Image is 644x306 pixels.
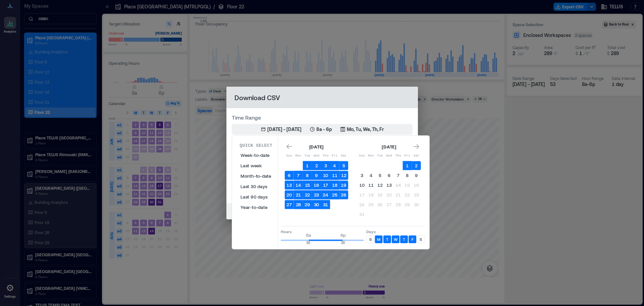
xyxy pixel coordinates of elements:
[312,190,321,199] button: 23
[306,232,311,237] span: 8a
[375,200,384,209] button: 26
[285,190,294,199] button: 20
[357,210,366,219] button: 31
[226,87,418,108] h2: Download CSV
[294,171,303,180] button: 7
[385,200,394,209] button: 27
[339,151,348,160] th: Saturday
[412,161,421,170] button: 2
[303,153,312,158] p: Tue
[394,200,403,209] button: 28
[420,237,422,242] p: S
[403,180,412,189] button: 15
[357,200,366,209] button: 24
[375,151,384,160] th: Tuesday
[237,171,275,181] button: Month-to-date
[294,200,303,209] button: 28
[303,180,312,189] button: 15
[330,151,339,160] th: Friday
[294,180,303,189] button: 14
[232,114,413,121] label: Time Range
[377,237,380,242] p: M
[403,190,412,199] button: 22
[316,126,332,133] p: 8a - 6p
[339,153,348,158] p: Sat
[330,171,339,180] button: 11
[339,190,348,199] button: 26
[412,153,421,158] p: Sat
[403,151,412,160] th: Friday
[321,171,330,180] button: 10
[285,153,294,158] p: Sun
[285,180,294,189] button: 13
[366,200,375,209] button: 25
[369,237,372,242] p: S
[385,171,394,180] button: 6
[294,151,303,160] th: Monday
[357,190,366,199] button: 17
[347,126,384,133] p: Mo, Tu, We, Th, Fr
[394,151,403,160] th: Thursday
[366,229,425,234] p: Days
[403,153,412,158] p: Fri
[412,200,421,209] button: 30
[321,161,330,170] button: 3
[330,180,339,189] button: 18
[357,151,366,160] th: Sunday
[385,151,394,160] th: Wednesday
[239,142,272,148] p: Quick Select
[303,161,312,170] button: 1
[357,171,366,180] button: 3
[285,200,294,209] button: 27
[403,200,412,209] button: 29
[312,171,321,180] button: 9
[394,237,398,242] p: W
[339,180,348,189] button: 19
[237,160,275,171] button: Last week
[394,171,403,180] button: 7
[385,190,394,199] button: 20
[380,143,398,150] div: [DATE]
[312,180,321,189] button: 16
[330,161,339,170] button: 4
[412,180,421,189] button: 16
[294,153,303,158] p: Mon
[303,200,312,209] button: 29
[312,161,321,170] button: 2
[303,151,312,160] th: Tuesday
[412,171,421,180] button: 9
[366,151,375,160] th: Monday
[386,237,388,242] p: T
[237,181,275,191] button: Last 30 days
[307,143,325,150] div: [DATE]
[394,153,403,158] p: Thu
[285,171,294,180] button: 6
[357,180,366,189] button: 10
[303,171,312,180] button: 8
[357,153,366,158] p: Sun
[312,153,321,158] p: Wed
[330,153,339,158] p: Fri
[237,202,275,212] button: Year-to-date
[366,190,375,199] button: 18
[403,171,412,180] button: 8
[412,142,421,151] button: Go to next month
[375,190,384,199] button: 19
[394,180,403,189] button: 14
[366,171,375,180] button: 4
[394,190,403,199] button: 21
[312,200,321,209] button: 30
[312,151,321,160] th: Wednesday
[412,151,421,160] th: Saturday
[294,190,303,199] button: 21
[321,180,330,189] button: 17
[321,151,330,160] th: Thursday
[237,191,275,202] button: Last 90 days
[321,190,330,199] button: 24
[385,180,394,189] button: 13
[339,171,348,180] button: 12
[340,232,346,237] span: 6p
[375,171,384,180] button: 5
[339,161,348,170] button: 5
[412,237,414,242] p: F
